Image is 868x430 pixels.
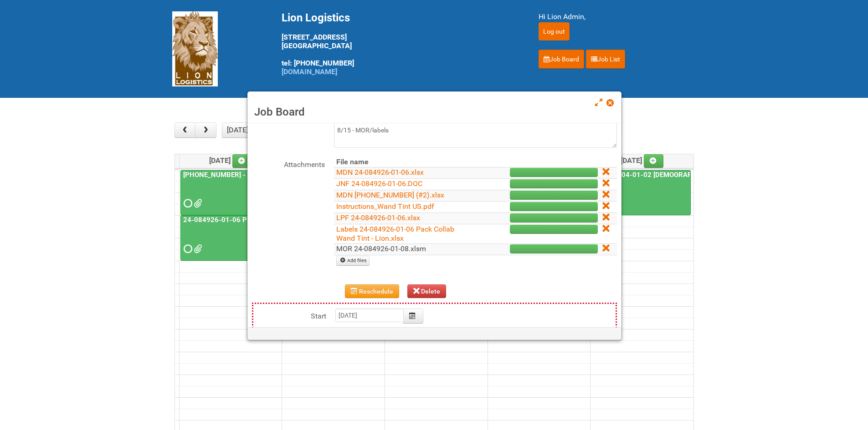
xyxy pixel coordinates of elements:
h3: Job Board [254,105,615,119]
a: Add an event [644,154,664,168]
a: 24-084926-01-06 Pack Collab Wand Tint [180,215,279,261]
a: Add files [336,256,370,266]
a: MDN [PHONE_NUMBER] (#2).xlsx [336,191,444,199]
th: File name [334,157,474,167]
a: LPF 24-084926-01-06.xlsx [336,213,420,222]
a: Job Board [539,50,584,69]
a: Add an event [232,154,252,168]
a: 24-084926-01-06 Pack Collab Wand Tint [181,216,313,224]
span: Labels 24-084926-01-06 Pack Collab Wand Tint - Lion.xlsx MOR 24-084926-01-08.xlsm LPF 24-084926-0... [194,246,200,252]
button: Delete [407,284,447,298]
span: Requested [184,200,190,207]
a: Job List [586,50,625,69]
span: Requested [184,246,190,252]
a: Instructions_Wand Tint US.pdf [336,202,434,211]
div: Hi Lion Admin, [539,11,696,22]
a: [PHONE_NUMBER] - R+F InnoCPT [181,171,289,179]
button: Calendar [403,309,423,324]
label: Attachments [252,157,325,170]
a: MOR 24-084926-01-08.xlsm [336,244,426,253]
button: [DATE] [222,122,253,138]
a: JNF 24-084926-01-06.DOC [336,179,422,188]
label: Start [253,309,326,322]
span: [DATE] [209,156,252,165]
input: Log out [539,22,570,40]
a: 25-039404-01-02 [DEMOGRAPHIC_DATA] Wet Shave SQM [592,171,778,179]
img: Lion Logistics [172,11,218,86]
span: Lion Logistics [282,11,350,24]
a: 25-039404-01-02 [DEMOGRAPHIC_DATA] Wet Shave SQM [591,170,691,216]
span: [DATE] [621,156,664,165]
button: Reschedule [345,284,399,298]
a: MDN 24-084926-01-06.xlsx [336,168,424,177]
span: 25_032854_01_LABELS_Lion.xlsx MOR 25-032854-01-08.xlsm MDN 25-032854-01-08 (1) MDN2.xlsx JNF 25-0... [194,200,200,207]
a: Lion Logistics [172,44,218,53]
a: [DOMAIN_NAME] [282,67,337,76]
a: [PHONE_NUMBER] - R+F InnoCPT [180,170,279,216]
div: [STREET_ADDRESS] [GEOGRAPHIC_DATA] tel: [PHONE_NUMBER] [282,11,516,76]
a: Labels 24-084926-01-06 Pack Collab Wand Tint - Lion.xlsx [336,225,454,243]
